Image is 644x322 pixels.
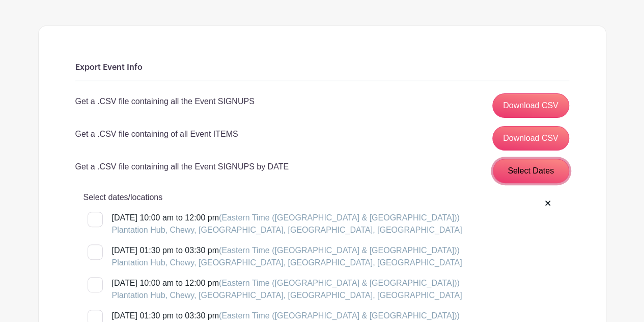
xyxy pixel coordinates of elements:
div: [DATE] 01:30 pm to 03:30 pm [112,244,462,269]
span: (Eastern Time ([GEOGRAPHIC_DATA] & [GEOGRAPHIC_DATA])) [219,311,460,320]
div: Plantation Hub, Chewy, [GEOGRAPHIC_DATA], [GEOGRAPHIC_DATA], [GEOGRAPHIC_DATA] [112,289,462,302]
button: Select Dates [493,159,569,183]
div: [DATE] 10:00 am to 12:00 pm [112,277,462,302]
a: Download CSV [492,93,569,118]
h6: Export Event Info [75,63,569,72]
p: Get a .CSV file containing all the Event SIGNUPS [75,95,255,108]
div: Plantation Hub, Chewy, [GEOGRAPHIC_DATA], [GEOGRAPHIC_DATA], [GEOGRAPHIC_DATA] [112,257,462,269]
p: Get a .CSV file containing all the Event SIGNUPS by DATE [75,161,289,173]
span: (Eastern Time ([GEOGRAPHIC_DATA] & [GEOGRAPHIC_DATA])) [219,279,460,287]
a: Download CSV [492,126,569,151]
span: (Eastern Time ([GEOGRAPHIC_DATA] & [GEOGRAPHIC_DATA])) [219,246,460,255]
p: Select dates/locations [83,191,561,204]
span: (Eastern Time ([GEOGRAPHIC_DATA] & [GEOGRAPHIC_DATA])) [219,213,460,222]
div: Plantation Hub, Chewy, [GEOGRAPHIC_DATA], [GEOGRAPHIC_DATA], [GEOGRAPHIC_DATA] [112,224,462,236]
p: Get a .CSV file containing of all Event ITEMS [75,128,238,140]
div: [DATE] 10:00 am to 12:00 pm [112,212,462,236]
